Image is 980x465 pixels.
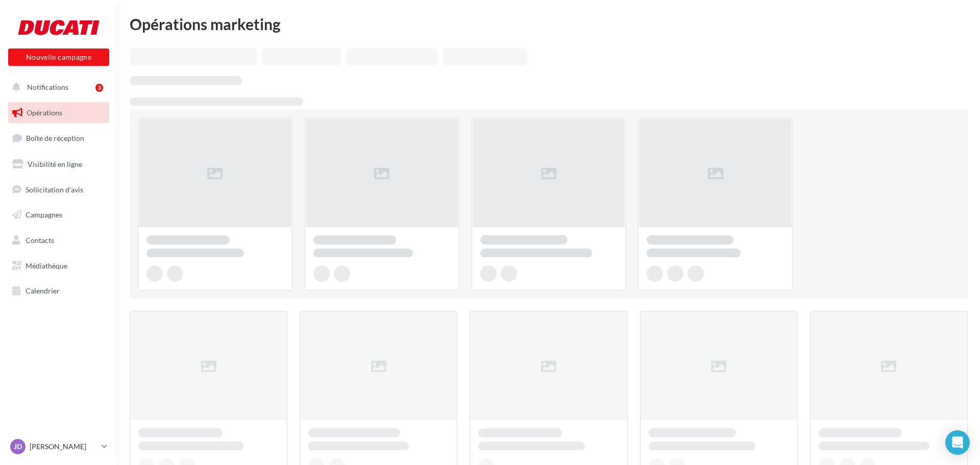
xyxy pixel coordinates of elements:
span: Contacts [26,236,54,244]
a: Boîte de réception [6,127,111,149]
span: Boîte de réception [26,134,84,142]
span: Opérations [27,108,62,117]
a: Opérations [6,102,111,124]
span: Notifications [27,83,68,91]
span: Calendrier [26,286,60,295]
p: [PERSON_NAME] [30,442,97,452]
span: Campagnes [26,210,62,219]
span: Médiathèque [26,261,67,270]
div: 3 [95,84,103,92]
div: Opérations marketing [130,16,968,32]
span: Visibilité en ligne [28,160,82,168]
span: JD [14,442,22,452]
a: Médiathèque [6,255,111,277]
a: Campagnes [6,204,111,226]
a: Sollicitation d'avis [6,179,111,201]
span: Sollicitation d'avis [26,185,83,193]
button: Nouvelle campagne [8,48,109,66]
div: Open Intercom Messenger [945,430,970,455]
a: JD [PERSON_NAME] [8,437,109,456]
a: Contacts [6,230,111,251]
a: Calendrier [6,280,111,302]
button: Notifications 3 [6,77,107,98]
a: Visibilité en ligne [6,154,111,175]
